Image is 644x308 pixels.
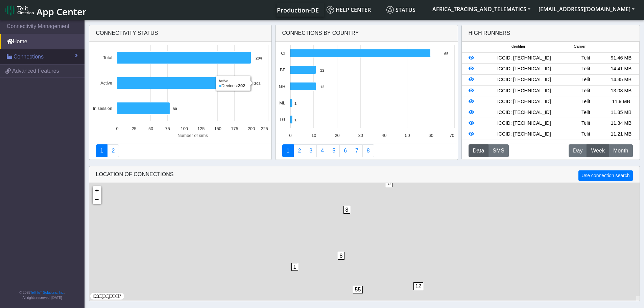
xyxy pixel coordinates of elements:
button: [EMAIL_ADDRESS][DOMAIN_NAME] [534,3,639,15]
text: 175 [231,126,238,131]
a: App Center [5,3,86,17]
div: 1 [295,174,302,195]
a: Deployment status [107,144,119,157]
text: Active [100,80,112,86]
text: 12 [320,85,324,89]
div: 11.34 MB [603,120,639,127]
a: Status [384,3,428,17]
text: 10 [311,133,316,138]
div: ICCID: [TECHNICAL_ID] [480,87,568,95]
text: 80 [173,107,177,111]
button: Day [569,144,587,157]
nav: Summary paging [96,144,265,157]
text: 40 [382,133,386,138]
text: Total [103,55,112,60]
div: Telit [568,65,603,73]
span: Help center [327,6,371,14]
text: ML [279,100,285,105]
div: ICCID: [TECHNICAL_ID] [480,131,568,138]
text: 12 [320,68,324,72]
text: 25 [132,126,136,131]
button: SMS [488,144,509,157]
text: 60 [428,133,433,138]
text: 150 [214,126,221,131]
span: 6 [386,180,393,187]
span: 55 [353,286,363,293]
div: Telit [568,87,603,95]
text: 1 [294,101,296,105]
text: 50 [148,126,153,131]
div: 91.46 MB [603,54,639,62]
a: Zero Session [351,144,363,157]
span: Month [613,147,628,155]
text: 75 [165,126,170,131]
span: 12 [413,282,424,290]
span: 8 [338,252,345,260]
div: 1 [291,263,298,283]
div: ICCID: [TECHNICAL_ID] [480,98,568,105]
span: 1 [291,263,299,271]
span: Identifier [510,44,525,49]
a: Zoom out [93,195,101,204]
div: ICCID: [TECHNICAL_ID] [480,76,568,84]
button: Data [469,144,489,157]
div: Telit [568,131,603,138]
text: 65 [444,52,448,56]
a: Not Connected for 30 days [362,144,374,157]
span: Advanced Features [12,67,59,75]
span: Carrier [574,44,586,49]
a: 14 Days Trend [339,144,351,157]
a: Carrier [293,144,305,157]
text: 225 [261,126,268,131]
button: Use connection search [578,170,633,181]
text: 20 [335,133,339,138]
span: Production-DE [277,6,319,14]
a: Usage per Country [305,144,317,157]
div: 11.21 MB [603,131,639,138]
a: Usage by Carrier [328,144,340,157]
a: Zoom in [93,186,101,195]
div: ICCID: [TECHNICAL_ID] [480,65,568,73]
text: 202 [254,81,261,86]
span: Day [573,147,582,155]
div: High Runners [469,29,510,37]
span: Status [386,6,415,14]
div: Connections By Country [276,25,458,42]
button: Month [609,144,633,157]
div: ICCID: [TECHNICAL_ID] [480,120,568,127]
a: Connections By Country [282,144,294,157]
text: TG [279,117,285,122]
a: Telit IoT Solutions, Inc. [30,291,64,294]
div: ICCID: [TECHNICAL_ID] [480,109,568,116]
a: Help center [324,3,384,17]
img: logo-telit-cinterion-gw-new.png [5,5,34,16]
div: Telit [568,54,603,62]
span: 8 [343,206,351,214]
text: 204 [256,56,262,60]
div: LOCATION OF CONNECTIONS [89,166,640,183]
text: 1 [294,118,296,122]
div: 13.08 MB [603,87,639,95]
div: 14.35 MB [603,76,639,84]
a: Connectivity status [96,144,108,157]
text: 50 [405,133,410,138]
div: ICCID: [TECHNICAL_ID] [480,54,568,62]
text: 0 [116,126,118,131]
a: Your current platform instance [277,3,318,17]
text: 125 [197,126,205,131]
span: Connections [14,53,44,61]
div: 14.41 MB [603,65,639,73]
text: 0 [289,133,291,138]
text: CI [281,51,285,56]
button: Week [587,144,609,157]
text: BF [280,67,285,72]
img: knowledge.svg [327,6,334,14]
button: AFRICA_TRACING_AND_TELEMATICS [428,3,534,15]
nav: Summary paging [282,144,451,157]
text: 100 [181,126,188,131]
div: Telit [568,76,603,84]
img: status.svg [386,6,394,14]
text: GH [279,84,285,89]
text: 30 [358,133,363,138]
span: App Center [37,5,87,18]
